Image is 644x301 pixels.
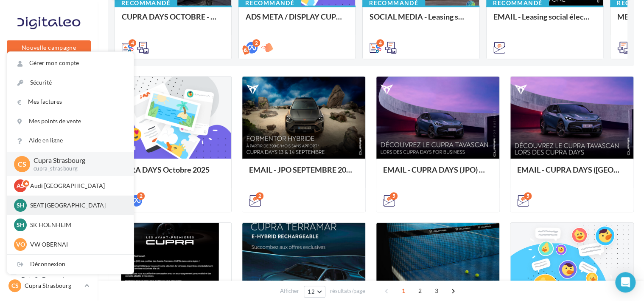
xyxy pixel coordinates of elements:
a: PLV et print personnalisable [5,233,92,258]
span: CS [11,281,19,290]
button: 12 [304,286,325,298]
div: CUPRA DAYS Octobre 2025 [115,165,224,182]
p: Cupra Strasbourg [34,156,120,165]
p: VW OBERNAI [30,240,123,249]
span: SH [17,201,25,210]
div: 2 [137,192,145,200]
div: EMAIL - JPO SEPTEMBRE 2025 [249,165,358,182]
span: 2 [413,284,427,298]
a: Boîte de réception9 [5,106,92,124]
div: 2 [252,39,260,47]
span: 3 [430,284,443,298]
div: 4 [376,39,384,47]
span: SH [17,221,25,229]
span: 12 [308,288,315,295]
span: VO [16,240,25,249]
div: CUPRA DAYS OCTOBRE - SOME [122,12,224,29]
p: Cupra Strasbourg [25,281,81,290]
a: Mes factures [7,92,134,111]
span: résultats/page [330,287,365,295]
a: CS Cupra Strasbourg [7,278,91,294]
span: Afficher [280,287,299,295]
div: Déconnexion [7,255,134,274]
div: EMAIL - CUPRA DAYS ([GEOGRAPHIC_DATA]) Private Générique [517,165,627,182]
div: 5 [390,192,398,200]
div: 2 [256,192,263,200]
div: SOCIAL MEDIA - Leasing social électrique - CUPRA Born [370,12,472,29]
a: Campagnes DataOnDemand [5,262,92,287]
a: Visibilité en ligne [5,128,92,146]
span: AS [17,182,24,190]
a: Sécurité [7,73,134,92]
span: CS [18,159,26,169]
a: Médiathèque [5,191,92,209]
div: 5 [524,192,532,200]
button: Notifications 2 [5,64,89,82]
div: EMAIL - Leasing social électrique - CUPRA Born One [493,12,596,29]
div: EMAIL - CUPRA DAYS (JPO) Fleet Générique [383,165,493,182]
p: SK HOENHEIM [30,221,123,229]
a: Calendrier [5,213,92,230]
span: Campagnes DataOnDemand [21,265,87,284]
a: Contacts [5,170,92,188]
a: Gérer mon compte [7,54,134,73]
div: ADS META / DISPLAY CUPRA DAYS Septembre 2025 [246,12,348,29]
div: Open Intercom Messenger [615,272,636,292]
a: Aide en ligne [7,131,134,150]
div: 4 [129,39,136,47]
a: Mes points de vente [7,112,134,131]
span: 1 [397,284,410,298]
a: Opérations [5,85,92,103]
a: Campagnes [5,149,92,167]
p: cupra_strasbourg [34,165,120,173]
p: Audi [GEOGRAPHIC_DATA] [30,182,123,190]
button: Nouvelle campagne [7,40,91,55]
p: SEAT [GEOGRAPHIC_DATA] [30,201,123,210]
